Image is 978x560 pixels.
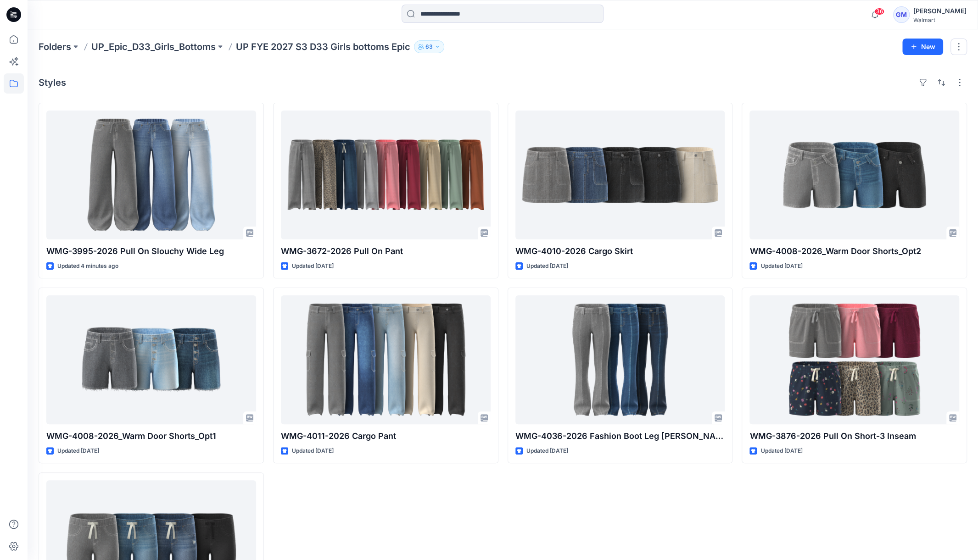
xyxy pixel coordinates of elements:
[515,295,725,424] a: WMG-4036-2026 Fashion Boot Leg Jean
[281,111,491,239] a: WMG-3672-2026 Pull On Pant
[749,295,959,424] a: WMG-3876-2026 Pull On Short-3 Inseam
[749,111,959,239] a: WMG-4008-2026_Warm Door Shorts_Opt2
[281,295,491,424] a: WMG-4011-2026 Cargo Pant
[91,40,216,53] a: UP_Epic_D33_Girls_Bottoms
[749,245,959,258] p: WMG-4008-2026_Warm Door Shorts_Opt2
[414,40,444,53] button: 63
[46,295,256,424] a: WMG-4008-2026_Warm Door Shorts_Opt1
[236,40,410,53] p: UP FYE 2027 S3 D33 Girls bottoms Epic
[760,261,802,271] p: Updated [DATE]
[46,245,256,258] p: WMG-3995-2026 Pull On Slouchy Wide Leg
[515,245,725,258] p: WMG-4010-2026 Cargo Skirt
[515,430,725,443] p: WMG-4036-2026 Fashion Boot Leg [PERSON_NAME]
[292,446,334,456] p: Updated [DATE]
[292,261,334,271] p: Updated [DATE]
[874,8,884,15] span: 36
[913,17,967,23] div: Walmart
[760,446,802,456] p: Updated [DATE]
[281,430,491,443] p: WMG-4011-2026 Cargo Pant
[46,111,256,239] a: WMG-3995-2026 Pull On Slouchy Wide Leg
[57,261,118,271] p: Updated 4 minutes ago
[39,77,66,88] h4: Styles
[749,430,959,443] p: WMG-3876-2026 Pull On Short-3 Inseam
[39,40,71,53] a: Folders
[57,446,99,456] p: Updated [DATE]
[515,111,725,239] a: WMG-4010-2026 Cargo Skirt
[526,261,568,271] p: Updated [DATE]
[893,6,910,23] div: GM
[526,446,568,456] p: Updated [DATE]
[902,39,943,55] button: New
[913,6,967,17] div: [PERSON_NAME]
[46,430,256,443] p: WMG-4008-2026_Warm Door Shorts_Opt1
[425,42,433,52] p: 63
[281,245,491,258] p: WMG-3672-2026 Pull On Pant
